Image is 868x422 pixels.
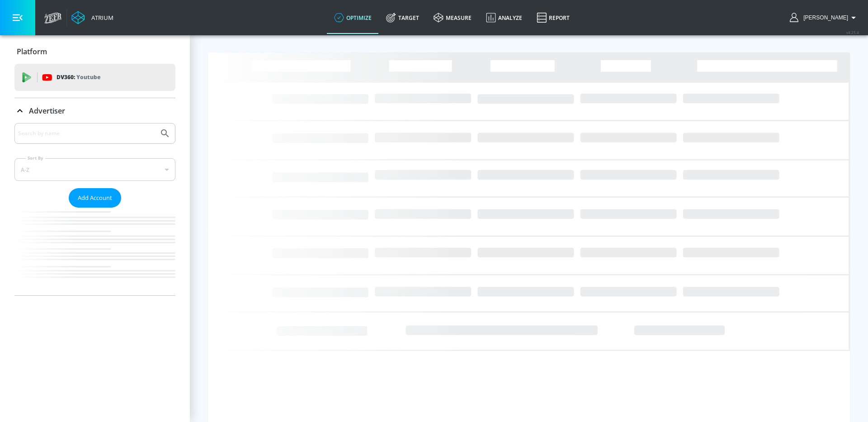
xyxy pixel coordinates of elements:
div: Platform [14,39,175,64]
p: Advertiser [29,106,65,116]
a: optimize [327,1,379,34]
div: A-Z [14,158,175,181]
a: Atrium [71,11,113,24]
span: Add Account [78,193,112,203]
span: v 4.25.4 [846,30,859,35]
a: Report [529,1,577,34]
input: Search by name [18,128,155,139]
p: Youtube [76,72,100,82]
nav: list of Advertiser [14,208,175,295]
span: login as: casey.cohen@zefr.com [800,14,848,21]
p: Platform [17,47,47,57]
button: [PERSON_NAME] [790,12,859,23]
label: Sort By [26,155,45,161]
a: measure [426,1,479,34]
div: DV360: Youtube [14,64,175,91]
button: Add Account [69,188,121,208]
div: Atrium [88,14,113,22]
a: Analyze [479,1,529,34]
p: DV360: [57,72,100,82]
div: Advertiser [14,123,175,295]
div: Advertiser [14,98,175,123]
a: Target [379,1,426,34]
